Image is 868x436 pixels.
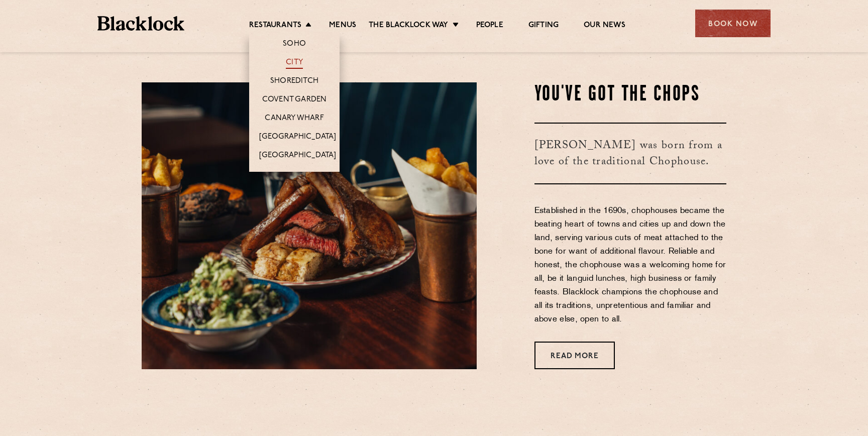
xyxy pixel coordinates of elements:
a: Soho [283,39,306,50]
a: City [286,58,303,69]
p: Established in the 1690s, chophouses became the beating heart of towns and cities up and down the... [534,204,727,326]
a: [GEOGRAPHIC_DATA] [259,151,336,162]
a: Our News [584,21,625,32]
a: People [476,21,503,32]
a: Menus [329,21,356,32]
a: [GEOGRAPHIC_DATA] [259,132,336,143]
a: Shoreditch [270,76,318,87]
a: Gifting [528,21,559,32]
a: Canary Wharf [265,114,323,125]
h2: You've Got The Chops [534,82,727,107]
h3: [PERSON_NAME] was born from a love of the traditional Chophouse. [534,123,727,184]
a: The Blacklock Way [369,21,448,32]
a: Read More [534,342,615,369]
a: Covent Garden [262,95,327,106]
img: BL_Textured_Logo-footer-cropped.svg [97,16,184,31]
div: Book Now [695,10,771,37]
a: Restaurants [249,21,301,32]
